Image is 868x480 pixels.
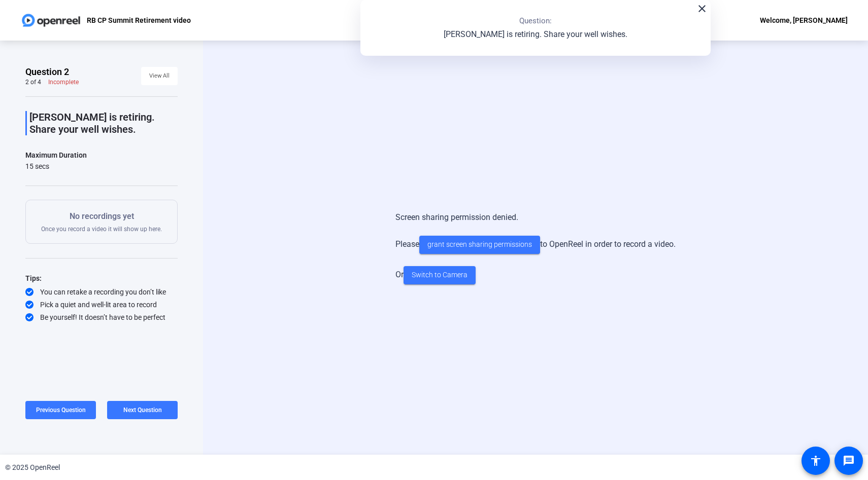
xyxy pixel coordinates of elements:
p: No recordings yet [41,210,162,223]
span: View All [149,68,170,84]
img: OpenReel logo [20,10,82,30]
div: Screen sharing permission denied. Please to OpenReel in order to record a video. Or [395,201,676,294]
p: RB CP Summit Retirement video [87,14,191,26]
div: Incomplete [48,78,79,86]
div: 15 secs [25,161,87,171]
span: Previous Question [36,407,86,414]
span: Next Question [123,407,162,414]
div: Welcome, [PERSON_NAME] [760,14,848,26]
mat-icon: close [696,3,708,15]
div: Pick a quiet and well-lit area to record [25,300,178,310]
mat-icon: message [843,455,855,467]
div: Maximum Duration [25,149,87,161]
div: 2 of 4 [25,78,41,86]
span: grant screen sharing permissions [427,239,532,250]
button: Next Question [107,401,178,419]
div: Tips: [25,272,178,284]
span: Switch to Camera [412,270,468,280]
div: Be yourself! It doesn’t have to be perfect [25,312,178,322]
button: grant screen sharing permissions [419,236,540,254]
mat-icon: accessibility [810,455,822,467]
div: You can retake a recording you don’t like [25,287,178,297]
button: View All [141,67,178,85]
p: Question: [519,15,552,27]
span: Question 2 [25,66,69,78]
p: [PERSON_NAME] is retiring. Share your well wishes. [444,28,627,41]
p: [PERSON_NAME] is retiring. Share your well wishes. [29,111,178,135]
button: Previous Question [25,401,96,419]
div: Once you record a video it will show up here. [41,210,162,233]
button: Switch to Camera [404,266,476,284]
div: © 2025 OpenReel [5,462,60,473]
